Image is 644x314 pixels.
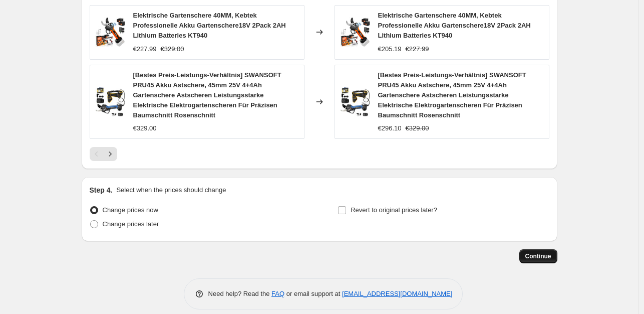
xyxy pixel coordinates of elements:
span: Elektrische Gartenschere 40MM, Kebtek Professionelle Akku Gartenschere18V 2Pack 2AH Lithium Batte... [378,12,531,39]
nav: Pagination [90,147,117,161]
a: FAQ [271,290,284,297]
span: Revert to original prices later? [351,206,437,214]
strike: €227.99 [406,44,429,54]
a: [EMAIL_ADDRESS][DOMAIN_NAME] [342,290,452,297]
img: 71JCyh1TthL_80x.jpg [340,87,370,117]
span: [Bestes Preis-Leistungs-Verhältnis] SWANSOFT PRU45 Akku Astschere, 45mm 25V 4+4Ah Gartenschere As... [378,71,526,119]
span: Elektrische Gartenschere 40MM, Kebtek Professionelle Akku Gartenschere18V 2Pack 2AH Lithium Batte... [133,12,286,39]
div: €227.99 [133,44,157,54]
span: Need help? Read the [208,290,272,297]
span: Continue [525,252,551,260]
span: [Bestes Preis-Leistungs-Verhältnis] SWANSOFT PRU45 Akku Astschere, 45mm 25V 4+4Ah Gartenschere As... [133,71,281,119]
span: Change prices later [103,220,159,228]
h2: Step 4. [90,185,113,195]
div: €296.10 [378,123,402,133]
strike: €329.00 [161,44,184,54]
img: 713zRUf863L_80x.jpg [340,17,370,47]
span: or email support at [284,290,342,297]
span: Change prices now [103,206,158,214]
p: Select when the prices should change [116,185,226,195]
button: Continue [519,249,557,263]
div: €329.00 [133,123,157,133]
img: 71JCyh1TthL_80x.jpg [95,87,125,117]
button: Next [103,147,117,161]
img: 713zRUf863L_80x.jpg [95,17,125,47]
div: €205.19 [378,44,402,54]
strike: €329.00 [406,123,429,133]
